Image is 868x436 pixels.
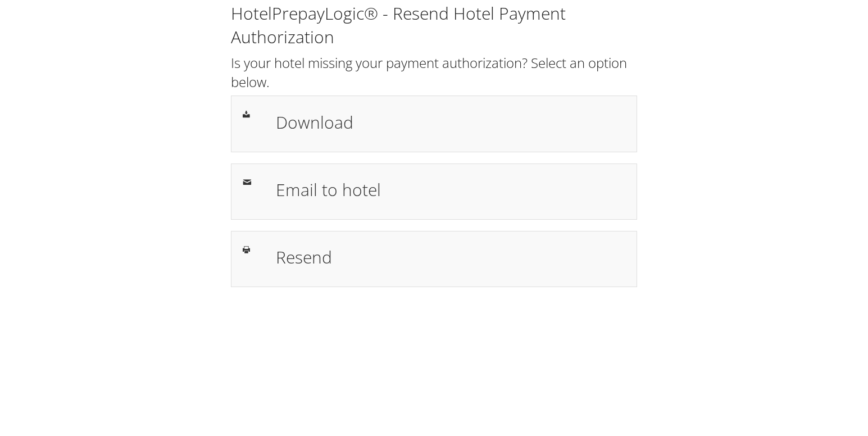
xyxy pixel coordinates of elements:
[231,53,637,91] h2: Is your hotel missing your payment authorization? Select an option below.
[231,163,637,220] a: Email to hotel
[231,96,637,152] a: Download
[231,231,637,287] a: Resend
[276,110,625,135] h1: Download
[231,2,637,49] h1: HotelPrepayLogic® - Resend Hotel Payment Authorization
[276,244,625,270] h1: Resend
[276,177,625,202] h1: Email to hotel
